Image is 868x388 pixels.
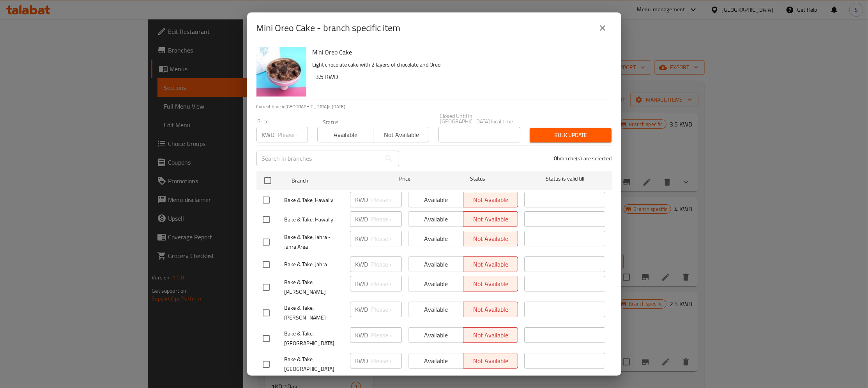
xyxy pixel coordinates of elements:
[355,305,368,314] p: KWD
[316,71,606,82] h6: 3.5 KWD
[371,256,402,272] input: Please enter price
[355,356,368,365] p: KWD
[536,130,605,140] span: Bulk update
[355,279,368,288] p: KWD
[292,176,373,186] span: Branch
[285,355,344,374] span: Bake & Take, [GEOGRAPHIC_DATA]
[317,127,373,142] button: Available
[371,192,402,207] input: Please enter price
[371,231,402,246] input: Please enter price
[285,260,344,269] span: Bake & Take, Jahra
[278,127,308,142] input: Please enter price
[371,353,402,369] input: Please enter price
[285,329,344,348] span: Bake & Take, [GEOGRAPHIC_DATA]
[355,195,368,204] p: KWD
[321,129,370,140] span: Available
[262,130,275,139] p: KWD
[256,103,612,110] p: Current time in [GEOGRAPHIC_DATA] is [DATE]
[437,174,518,184] span: Status
[371,211,402,227] input: Please enter price
[313,60,606,70] p: Light chocolate cake with 2 layers of chocolate and Oreo
[355,260,368,269] p: KWD
[377,129,426,140] span: Not available
[256,22,401,34] h2: Mini Oreo Cake - branch specific item
[256,47,306,97] img: Mini Oreo Cake
[371,276,402,291] input: Please enter price
[355,214,368,224] p: KWD
[313,47,606,58] h6: Mini Oreo Cake
[285,195,344,205] span: Bake & Take, Hawally
[355,330,368,340] p: KWD
[285,303,344,323] span: Bake & Take, [PERSON_NAME]
[554,154,612,162] p: 0 branche(s) are selected
[285,277,344,297] span: Bake & Take, [PERSON_NAME]
[285,215,344,225] span: Bake & Take, Hawally
[524,174,605,184] span: Status is valid till
[379,174,431,184] span: Price
[530,128,612,142] button: Bulk update
[355,234,368,243] p: KWD
[371,302,402,317] input: Please enter price
[371,327,402,343] input: Please enter price
[593,19,612,37] button: close
[285,232,344,252] span: Bake & Take, Jahra - Jahra Area
[256,151,381,166] input: Search in branches
[373,127,429,142] button: Not available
